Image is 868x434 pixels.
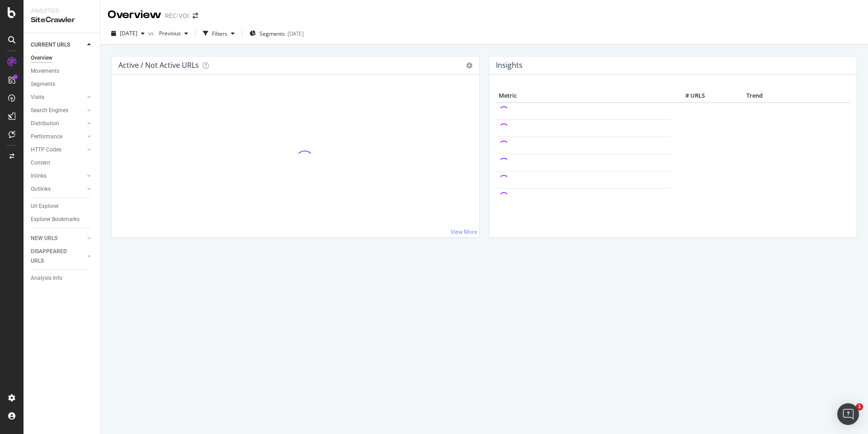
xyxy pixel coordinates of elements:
a: Inlinks [31,171,85,181]
div: [DATE] [288,30,304,38]
a: Content [31,158,94,168]
a: Performance [31,132,85,142]
div: Visits [31,93,44,102]
div: Analysis Info [31,274,62,283]
div: Open Intercom Messenger [837,403,859,425]
a: NEW URLS [31,234,85,243]
div: Overview [108,7,161,23]
a: Movements [31,66,94,76]
span: 1 [856,403,863,410]
span: Segments [259,30,285,38]
button: Previous [156,26,192,41]
div: Distribution [31,119,59,128]
a: Overview [31,53,94,63]
div: Analytics [31,7,93,15]
div: SiteCrawler [31,15,93,25]
button: [DATE] [108,26,148,41]
div: arrow-right-arrow-left [193,13,198,19]
a: HTTP Codes [31,145,85,155]
div: REC-VOI [165,11,189,20]
i: Options [466,62,472,69]
a: DISAPPEARED URLS [31,247,85,266]
a: Visits [31,93,85,102]
div: HTTP Codes [31,145,61,155]
div: Performance [31,132,62,142]
a: Explorer Bookmarks [31,215,94,224]
button: Filters [199,26,238,41]
a: CURRENT URLS [31,40,85,50]
a: View More [451,228,477,236]
div: Filters [212,30,227,38]
div: Explorer Bookmarks [31,215,80,224]
div: Search Engines [31,106,68,115]
div: Outlinks [31,184,51,194]
div: Inlinks [31,171,47,181]
a: Outlinks [31,184,85,194]
span: 2025 Sep. 4th [120,29,137,37]
span: vs [148,29,156,37]
div: Segments [31,80,55,89]
a: Search Engines [31,106,85,115]
div: CURRENT URLS [31,40,70,50]
div: NEW URLS [31,234,57,243]
div: Overview [31,53,52,63]
button: Segments[DATE] [246,26,307,41]
a: Analysis Info [31,274,94,283]
div: Url Explorer [31,202,59,211]
th: Metric [496,89,671,103]
a: Segments [31,80,94,89]
th: # URLS [671,89,707,103]
h4: Insights [496,59,523,71]
div: DISAPPEARED URLS [31,247,76,266]
a: Distribution [31,119,85,128]
th: Trend [707,89,802,103]
div: Movements [31,66,59,76]
div: Content [31,158,50,168]
a: Url Explorer [31,202,94,211]
span: Previous [156,29,181,37]
h4: Active / Not Active URLs [118,59,199,71]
